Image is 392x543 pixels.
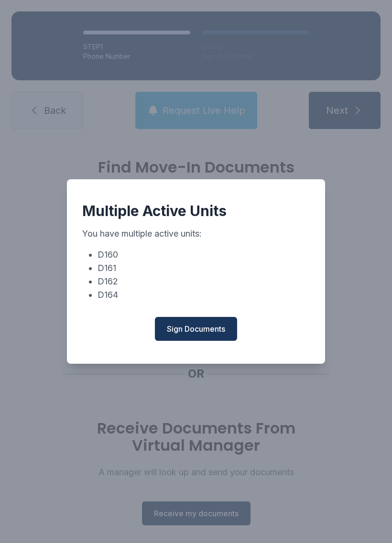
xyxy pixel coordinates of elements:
[167,323,225,335] span: Sign Documents
[98,275,310,288] li: D162
[98,248,310,261] li: D160
[82,202,310,219] div: Multiple Active Units
[98,288,310,302] li: D164
[82,227,310,240] p: You have multiple active units:
[98,261,310,275] li: D161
